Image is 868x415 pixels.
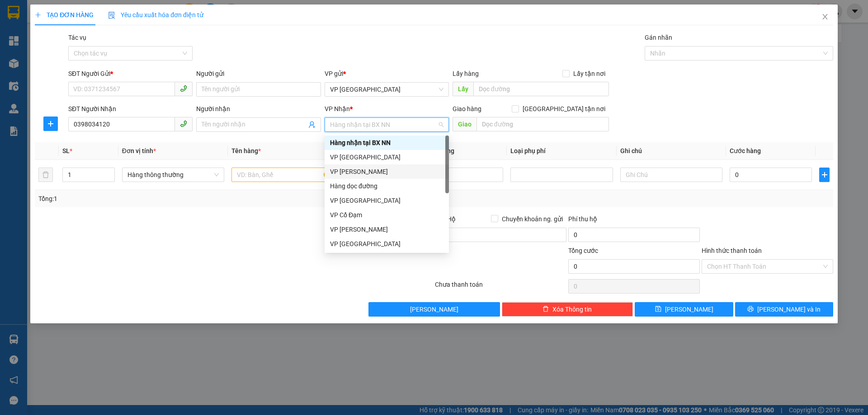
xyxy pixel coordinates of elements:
[38,194,335,204] div: Tổng: 1
[473,82,609,96] input: Dọc đường
[820,171,829,178] span: plus
[325,135,449,150] div: Hàng nhận tại BX NN
[330,83,443,96] span: VP Xuân Giang
[568,247,598,254] span: Tổng cước
[325,164,449,179] div: VP Hoàng Liệt
[453,117,476,131] span: Giao
[35,12,41,18] span: plus
[38,168,53,182] button: delete
[435,215,456,223] span: Thu Hộ
[330,196,443,205] div: VP [GEOGRAPHIC_DATA]
[196,104,321,114] div: Người nhận
[11,65,135,96] b: GỬI : VP [GEOGRAPHIC_DATA]
[434,280,567,295] div: Chưa thanh toán
[85,33,378,45] li: Hotline: 1900252555
[330,167,443,177] div: VP [PERSON_NAME]
[330,210,443,220] div: VP Cổ Đạm
[44,120,57,127] span: plus
[330,118,443,131] span: Hàng nhận tại BX NN
[325,150,449,164] div: VP Mỹ Đình
[68,34,86,41] label: Tác vụ
[821,13,829,20] span: close
[68,104,193,114] div: SĐT Người Nhận
[330,152,443,162] div: VP [GEOGRAPHIC_DATA]
[498,214,566,224] span: Chuyển khoản ng. gửi
[665,304,713,314] span: [PERSON_NAME]
[180,120,187,127] span: phone
[231,168,334,182] input: VD: Bàn, Ghế
[196,69,321,79] div: Người gửi
[35,11,94,19] span: TẠO ĐƠN HÀNG
[330,181,443,191] div: Hàng dọc đường
[325,237,449,251] div: VP Xuân Giang
[231,147,261,154] span: Tên hàng
[325,222,449,237] div: VP Cương Gián
[108,12,115,19] img: icon
[325,208,449,222] div: VP Cổ Đạm
[325,179,449,193] div: Hàng dọc đường
[180,85,187,92] span: phone
[735,302,833,317] button: printer[PERSON_NAME] và In
[330,138,443,148] div: Hàng nhận tại BX NN
[68,69,193,79] div: SĐT Người Gửi
[108,11,203,19] span: Yêu cầu xuất hóa đơn điện tử
[819,168,829,182] button: plus
[519,104,609,114] span: [GEOGRAPHIC_DATA] tận nơi
[127,168,219,182] span: Hàng thông thường
[507,142,616,160] th: Loại phụ phí
[757,304,821,314] span: [PERSON_NAME] và In
[812,5,838,30] button: Close
[453,105,481,112] span: Giao hàng
[421,168,503,182] input: 0
[617,142,726,160] th: Ghi chú
[122,147,156,154] span: Đơn vị tính
[730,147,761,154] span: Cước hàng
[62,147,70,154] span: SL
[410,304,458,314] span: [PERSON_NAME]
[645,34,672,41] label: Gán nhãn
[330,239,443,249] div: VP [GEOGRAPHIC_DATA]
[702,247,762,254] label: Hình thức thanh toán
[570,69,609,79] span: Lấy tận nơi
[635,302,733,317] button: save[PERSON_NAME]
[11,11,57,56] img: logo.jpg
[325,105,350,112] span: VP Nhận
[453,82,473,96] span: Lấy
[502,302,633,317] button: deleteXóa Thông tin
[85,22,378,33] li: Cổ Đạm, xã [GEOGRAPHIC_DATA], [GEOGRAPHIC_DATA]
[542,306,549,313] span: delete
[453,70,479,77] span: Lấy hàng
[747,306,754,313] span: printer
[325,69,449,79] div: VP gửi
[568,214,700,228] div: Phí thu hộ
[655,306,661,313] span: save
[325,193,449,208] div: VP Hà Đông
[308,121,316,128] span: user-add
[368,302,500,317] button: [PERSON_NAME]
[620,168,722,182] input: Ghi Chú
[476,117,609,131] input: Dọc đường
[552,304,592,314] span: Xóa Thông tin
[43,117,58,131] button: plus
[330,224,443,234] div: VP [PERSON_NAME]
